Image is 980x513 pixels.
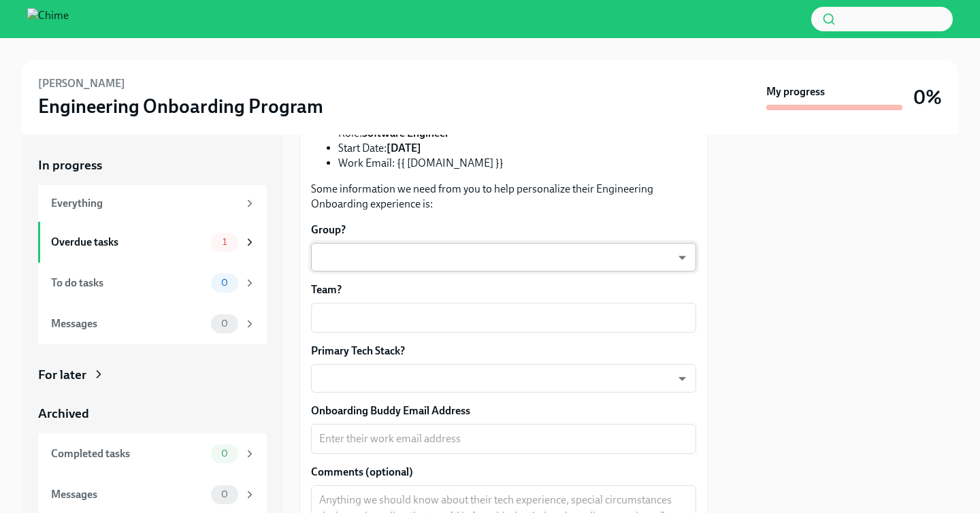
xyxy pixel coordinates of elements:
[387,142,421,154] strong: [DATE]
[38,366,86,384] div: For later
[766,84,825,99] strong: My progress
[311,222,696,237] label: Group?
[311,243,696,271] div: ​
[214,237,235,247] span: 1
[311,344,696,359] label: Primary Tech Stack?
[38,366,267,384] a: For later
[38,222,267,263] a: Overdue tasks1
[38,433,267,474] a: Completed tasks0
[213,448,236,459] span: 0
[51,446,206,461] div: Completed tasks
[311,182,696,212] p: Some information we need from you to help personalize their Engineering Onboarding experience is:
[51,276,206,291] div: To do tasks
[38,263,267,303] a: To do tasks0
[311,403,696,418] label: Onboarding Buddy Email Address
[51,196,238,211] div: Everything
[51,235,206,250] div: Overdue tasks
[38,185,267,222] a: Everything
[338,156,696,171] li: Work Email: {{ [DOMAIN_NAME] }}
[213,278,236,288] span: 0
[51,487,206,502] div: Messages
[213,318,236,329] span: 0
[311,465,696,480] label: Comments (optional)
[311,364,696,393] div: ​
[38,405,267,423] a: Archived
[38,76,125,91] h6: [PERSON_NAME]
[38,156,267,174] a: In progress
[338,141,696,156] li: Start Date:
[27,8,69,30] img: Chime
[38,303,267,344] a: Messages0
[213,489,236,499] span: 0
[38,94,323,118] h3: Engineering Onboarding Program
[913,85,942,110] h3: 0%
[311,282,696,297] label: Team?
[51,316,206,331] div: Messages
